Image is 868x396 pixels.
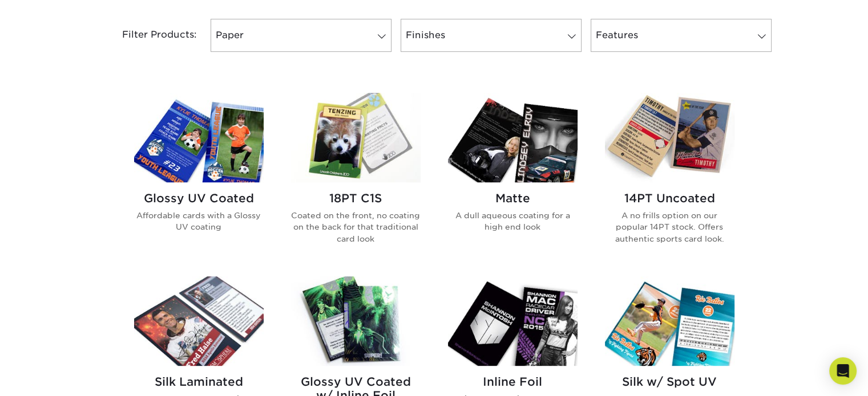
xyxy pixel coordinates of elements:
[401,19,582,52] a: Finishes
[448,210,578,233] p: A dull aqueous coating for a high end look
[134,93,264,263] a: Glossy UV Coated Trading Cards Glossy UV Coated Affordable cards with a Glossy UV coating
[291,93,421,182] img: 18PT C1S Trading Cards
[291,191,421,205] h2: 18PT C1S
[291,93,421,263] a: 18PT C1S Trading Cards 18PT C1S Coated on the front, no coating on the back for that traditional ...
[605,93,734,182] img: 14PT Uncoated Trading Cards
[291,210,421,244] p: Coated on the front, no coating on the back for that traditional card look
[134,210,264,233] p: Affordable cards with a Glossy UV coating
[3,361,97,392] iframe: Google Customer Reviews
[211,19,391,52] a: Paper
[591,19,772,52] a: Features
[134,191,264,205] h2: Glossy UV Coated
[448,93,578,182] img: Matte Trading Cards
[605,93,734,263] a: 14PT Uncoated Trading Cards 14PT Uncoated A no frills option on our popular 14PT stock. Offers au...
[134,93,264,182] img: Glossy UV Coated Trading Cards
[605,375,734,389] h2: Silk w/ Spot UV
[134,276,264,366] img: Silk Laminated Trading Cards
[134,375,264,389] h2: Silk Laminated
[448,375,578,389] h2: Inline Foil
[291,276,421,366] img: Glossy UV Coated w/ Inline Foil Trading Cards
[92,19,206,52] div: Filter Products:
[448,276,578,366] img: Inline Foil Trading Cards
[605,191,734,205] h2: 14PT Uncoated
[605,210,734,244] p: A no frills option on our popular 14PT stock. Offers authentic sports card look.
[605,276,734,366] img: Silk w/ Spot UV Trading Cards
[448,93,578,263] a: Matte Trading Cards Matte A dull aqueous coating for a high end look
[829,357,857,385] div: Open Intercom Messenger
[448,191,578,205] h2: Matte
